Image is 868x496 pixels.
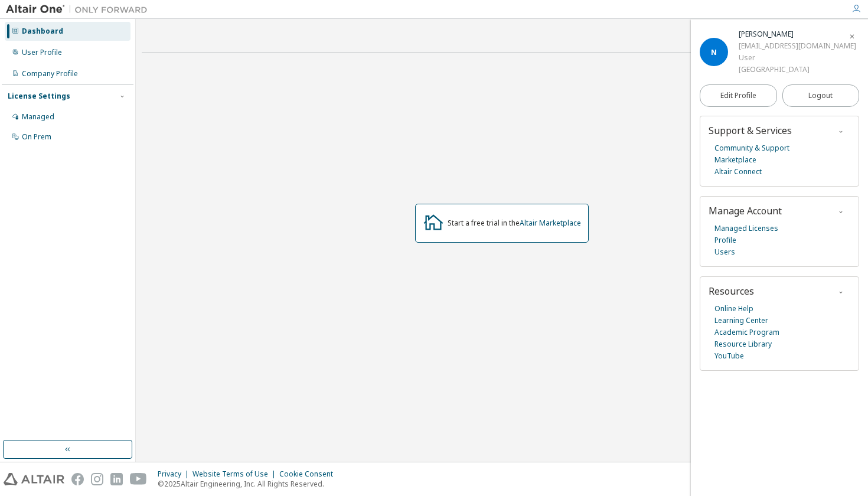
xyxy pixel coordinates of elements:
[22,27,63,36] div: Dashboard
[158,469,192,479] div: Privacy
[448,218,581,228] div: Start a free trial in the
[22,69,78,79] div: Company Profile
[714,223,778,234] a: Managed Licenses
[8,92,70,101] div: License Settings
[714,327,779,338] a: Academic Program
[714,234,736,246] a: Profile
[739,64,856,76] div: [GEOGRAPHIC_DATA]
[279,469,340,479] div: Cookie Consent
[711,47,717,57] span: N
[22,132,51,142] div: On Prem
[709,204,782,217] span: Manage Account
[158,479,340,489] p: © 2025 Altair Engineering, Inc. All Rights Reserved.
[714,315,768,327] a: Learning Center
[192,469,279,479] div: Website Terms of Use
[739,52,856,64] div: User
[714,154,756,166] a: Marketplace
[4,473,64,485] img: altair_logo.svg
[709,285,754,298] span: Resources
[709,124,792,137] span: Support & Services
[71,473,84,485] img: facebook.svg
[714,166,762,178] a: Altair Connect
[6,4,154,15] img: Altair One
[714,246,735,258] a: Users
[714,338,772,350] a: Resource Library
[110,473,123,485] img: linkedin.svg
[714,350,744,362] a: YouTube
[714,142,789,154] a: Community & Support
[700,84,777,107] a: Edit Profile
[130,473,147,485] img: youtube.svg
[91,473,103,485] img: instagram.svg
[720,91,756,100] span: Edit Profile
[22,48,62,57] div: User Profile
[520,218,581,228] a: Altair Marketplace
[739,28,856,40] div: Nikhila Nethi
[808,90,833,102] span: Logout
[714,303,753,315] a: Online Help
[22,112,54,122] div: Managed
[782,84,860,107] button: Logout
[739,40,856,52] div: [EMAIL_ADDRESS][DOMAIN_NAME]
